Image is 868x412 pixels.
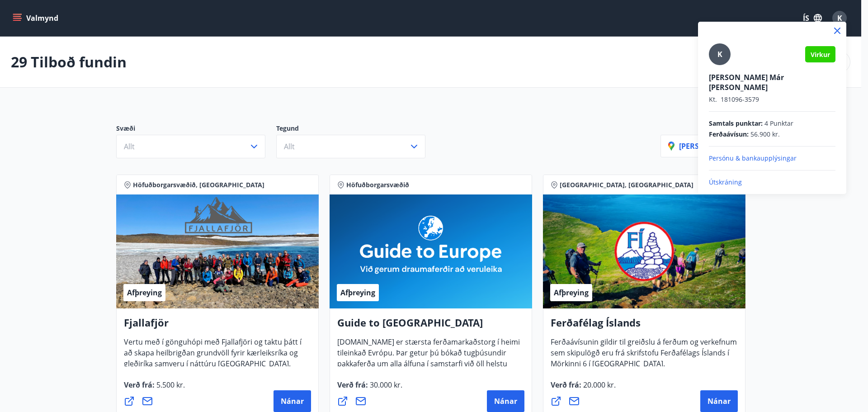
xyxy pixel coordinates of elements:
span: Samtals punktar : [709,119,763,128]
p: Persónu & bankaupplýsingar [709,154,835,163]
p: [PERSON_NAME] Már [PERSON_NAME] [709,72,835,92]
span: 4 Punktar [764,119,793,128]
span: K [717,49,722,59]
span: Ferðaávísun : [709,130,749,139]
p: Útskráning [709,178,835,187]
span: Kt. [709,95,717,104]
p: 181096-3579 [709,95,835,104]
span: 56.900 kr. [750,130,780,139]
span: Virkur [811,50,830,59]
